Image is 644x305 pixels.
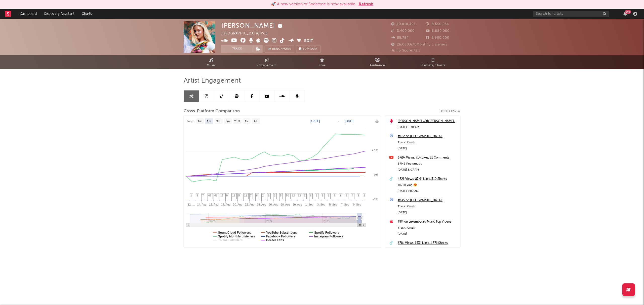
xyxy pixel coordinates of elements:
a: #182 on [GEOGRAPHIC_DATA], [GEOGRAPHIC_DATA] [398,133,458,139]
div: BFHS #newmusic [398,161,458,167]
div: [DATE] [398,145,458,151]
span: Audience [370,63,385,69]
span: 67 [208,194,211,197]
text: 1m [207,120,211,123]
text: 1y [245,120,248,123]
text: 1. Sep [305,203,313,206]
div: [PERSON_NAME] [221,21,284,30]
a: Discovery Assistant [40,9,78,19]
div: [DATE] 5:30 AM [398,124,458,130]
span: Live [319,63,325,69]
span: 32 [292,194,295,197]
span: 9 [346,194,347,197]
span: 13 [298,194,301,197]
text: 7. Sep [341,203,349,206]
text: 16. Aug [209,203,218,206]
text: 18. Aug [221,203,230,206]
span: 4 [352,194,353,197]
a: Engagement [239,55,294,69]
div: The side parts first official appearance!!! 🌺🌺🌺🌺 [398,246,458,252]
a: Dashboard [16,9,40,19]
text: 24. Aug [257,203,266,206]
div: [GEOGRAPHIC_DATA] | Pop [221,31,273,37]
span: 12 [232,194,235,197]
div: 678k Views, 143k Likes, 1.57k Shares [398,240,458,246]
span: Engagement [257,63,277,69]
span: 6 [256,194,258,197]
span: Music [207,63,216,69]
div: [DATE] [398,231,458,237]
div: 482k Views, 87.4k Likes, 510 Shares [398,176,458,182]
div: 🚀 A new version of Sodatone is now available. [271,1,356,7]
text: Facebook Followers [266,235,295,238]
text: YouTube Subscribers [266,231,297,234]
button: Track [221,45,253,53]
a: Live [294,55,350,69]
div: [DATE] 3:07 AM [398,167,458,173]
span: Summary [303,48,318,50]
span: 10,818,491 [391,23,416,26]
span: 2 [262,194,264,197]
span: 3,400,000 [391,29,415,33]
span: 6 [328,194,329,197]
button: 99+ [623,12,627,16]
text: 30. Aug [293,203,302,206]
div: 99 + [625,10,631,14]
text: SoundCloud Followers [218,231,251,234]
div: Track: Crush [398,139,458,145]
span: 1 [340,194,341,197]
span: 7 [202,194,204,197]
span: 7 [250,194,252,197]
text: 22. Aug [245,203,254,206]
span: Jump Score: 72.1 [391,49,420,52]
span: 5 [238,194,240,197]
text: 1w [198,120,202,123]
a: 6.69k Views, 714 Likes, 51 Comments [398,155,458,161]
a: Benchmark [265,45,294,53]
text: 12. … [188,203,195,206]
span: 8,650,034 [426,23,449,26]
text: Instagram Followers [314,235,344,238]
button: Refresh [359,1,373,7]
text: 3m [216,120,221,123]
button: Summary [297,45,320,53]
text: YTD [234,120,240,123]
text: Deezer Fans [266,238,284,242]
div: 10/10 vlog 😍 [398,182,458,188]
span: Artist Engagement [184,78,241,84]
span: 66 [214,194,217,197]
input: Search for artists [533,11,609,17]
span: 2 [274,194,275,197]
a: #84 on Luxembourg Music Top Videos [398,219,458,225]
span: 1 [190,194,192,197]
text: 14. Aug [197,203,207,206]
div: Track: Crush [398,204,458,210]
div: Track: Crush [398,225,458,231]
span: 26,060,670 Monthly Listeners [391,43,447,46]
text: TikTok Followers [218,238,243,242]
text: [DATE] [345,119,354,123]
text: 0% [374,173,378,176]
text: 28. Aug [281,203,290,206]
a: Playlists/Charts [405,55,460,69]
span: 85,784 [391,36,409,39]
text: 6m [226,120,230,123]
span: 12 [244,194,247,197]
span: Benchmark [272,46,291,52]
span: 9 [268,194,269,197]
a: Audience [350,55,405,69]
text: → [336,119,339,123]
text: Zoom [186,120,194,123]
button: Edit [304,38,313,44]
a: [PERSON_NAME] with [PERSON_NAME] at [GEOGRAPHIC_DATA] ([DATE]) [398,118,458,124]
a: Music [184,55,239,69]
text: 5. Sep [329,203,337,206]
span: 17 [220,194,223,197]
span: 3 [316,194,317,197]
span: 5 [280,194,281,197]
span: 3 [357,194,359,197]
span: Cross-Platform Comparison [184,108,240,114]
